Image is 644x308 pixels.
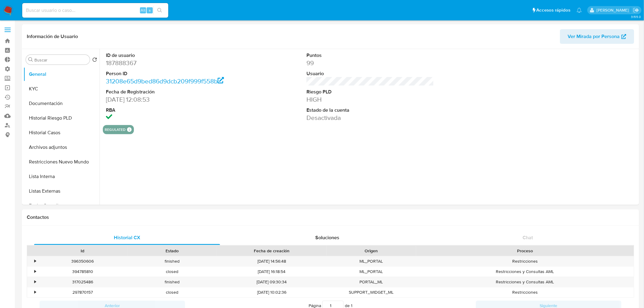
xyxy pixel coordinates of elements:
dt: Riesgo PLD [306,89,434,95]
div: • [34,269,36,275]
button: regulated [105,128,126,131]
button: Restricciones Nuevo Mundo [23,155,100,169]
span: s [149,7,151,13]
div: [DATE] 16:18:54 [217,267,327,277]
div: [DATE] 10:02:36 [217,287,327,297]
button: Historial Casos [23,125,100,140]
button: Documentación [23,96,100,111]
dt: Puntos [306,52,434,59]
div: Restricciones y Consultas AML [416,267,634,277]
dd: Desactivada [306,114,434,122]
span: Chat [523,234,533,241]
div: Estado [131,248,212,254]
dd: [DATE] 12:08:53 [106,95,233,104]
div: • [34,279,36,285]
dt: Usuario [306,70,434,77]
span: Soluciones [316,234,340,241]
dt: Person ID [106,70,233,77]
span: Ver Mirada por Persona [568,29,620,44]
p: ignacio.bagnardi@mercadolibre.com [597,7,631,13]
button: Buscar [28,57,33,62]
button: Archivos adjuntos [23,140,100,155]
div: ML_PORTAL [327,267,416,277]
h1: Contactos [27,214,634,220]
div: Origen [331,248,412,254]
button: Lista Interna [23,169,100,184]
dt: Estado de la cuenta [306,107,434,114]
span: Accesos rápidos [537,7,571,13]
div: 396350606 [38,256,127,266]
div: Restricciones [416,256,634,266]
button: Listas Externas [23,184,100,198]
div: closed [127,267,217,277]
div: SUPPORT_WIDGET_ML [327,287,416,297]
button: Ver Mirada por Persona [560,29,634,44]
div: 394785810 [38,267,127,277]
a: 31208e65d9bed86d9dcb209f999f558b [106,77,224,86]
div: Id [42,248,123,254]
a: Salir [633,7,639,13]
dd: HIGH [306,95,434,104]
button: Fecha Compliant [23,198,100,213]
button: Historial Riesgo PLD [23,111,100,125]
a: Notificaciones [577,8,582,13]
button: KYC [23,82,100,96]
h1: Información de Usuario [27,33,78,40]
div: PORTAL_ML [327,277,416,287]
dd: 187888367 [106,59,233,67]
div: • [34,258,36,264]
div: finished [127,256,217,266]
div: Restricciones [416,287,634,297]
div: [DATE] 09:30:34 [217,277,327,287]
div: finished [127,277,217,287]
div: Restricciones y Consultas AML [416,277,634,287]
div: 297870157 [38,287,127,297]
input: Buscar usuario o caso... [22,6,168,14]
div: ML_PORTAL [327,256,416,266]
span: Alt [141,7,145,13]
dd: 99 [306,59,434,67]
dt: Fecha de Registración [106,89,233,95]
div: Proceso [420,248,630,254]
div: [DATE] 14:56:48 [217,256,327,266]
div: 317025486 [38,277,127,287]
button: General [23,67,100,82]
dt: ID de usuario [106,52,233,59]
button: search-icon [153,6,166,15]
div: Fecha de creación [221,248,322,254]
dt: RBA [106,107,233,114]
input: Buscar [34,57,87,63]
div: • [34,289,36,295]
div: closed [127,287,217,297]
span: Historial CX [114,234,140,241]
button: Volver al orden por defecto [92,57,97,64]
